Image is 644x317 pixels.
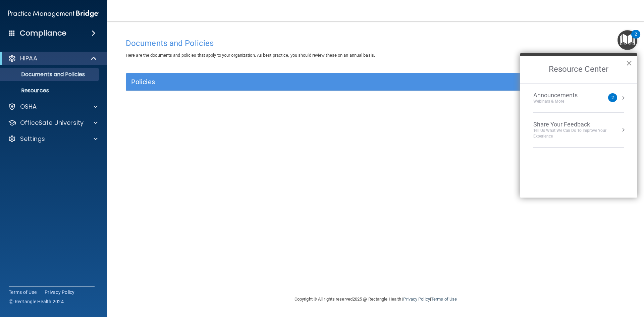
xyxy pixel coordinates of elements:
[520,56,637,83] h2: Resource Center
[45,289,75,296] a: Privacy Policy
[9,298,64,305] span: Ⓒ Rectangle Health 2024
[20,29,66,38] h4: Compliance
[4,71,96,78] p: Documents and Policies
[4,87,96,94] p: Resources
[618,30,637,50] button: Open Resource Center, 2 new notifications
[8,119,98,127] a: OfficeSafe University
[8,54,97,62] a: HIPAA
[20,103,37,111] p: OSHA
[533,99,591,104] div: Webinars & More
[8,135,98,143] a: Settings
[8,103,98,111] a: OSHA
[126,53,375,58] span: Here are the documents and policies that apply to your organization. As best practice, you should...
[126,39,626,48] h4: Documents and Policies
[533,121,624,128] div: Share Your Feedback
[8,7,99,20] img: PMB logo
[131,78,495,86] h5: Policies
[20,135,45,143] p: Settings
[20,54,37,62] p: HIPAA
[403,297,430,302] a: Privacy Policy
[9,289,37,296] a: Terms of Use
[520,53,637,198] div: Resource Center
[533,92,591,99] div: Announcements
[131,76,620,87] a: Policies
[253,288,498,310] div: Copyright © All rights reserved 2025 @ Rectangle Health | |
[635,34,637,43] div: 2
[431,297,457,302] a: Terms of Use
[20,119,84,127] p: OfficeSafe University
[533,128,624,139] div: Tell Us What We Can Do to Improve Your Experience
[626,58,632,68] button: Close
